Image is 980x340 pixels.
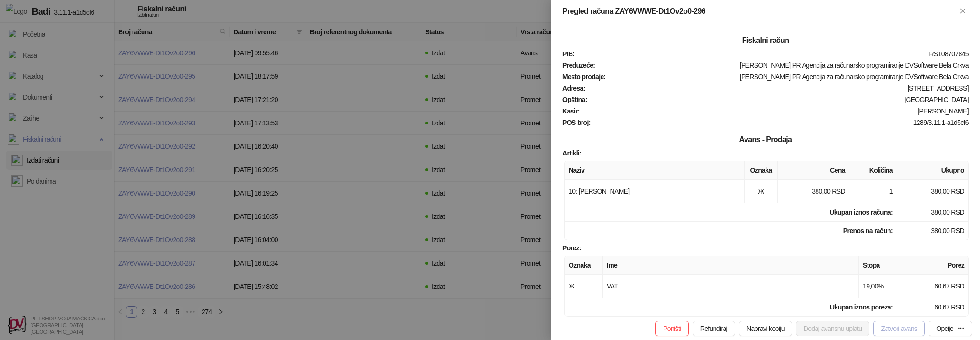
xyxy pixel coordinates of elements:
button: Zatvori [957,6,969,17]
th: Oznaka [745,161,778,180]
td: 380,00 RSD [778,180,849,203]
div: [PERSON_NAME] PR Agencija za računarsko programiranje DVSoftware Bela Crkva [607,73,970,81]
strong: Ukupan iznos računa : [829,208,893,216]
strong: Preduzeće : [562,62,595,69]
th: Naziv [565,161,745,180]
div: 1289/3.11.1-a1d5cf6 [592,119,970,126]
th: Ukupno [897,161,969,180]
strong: Kasir : [562,107,580,115]
button: Refundiraj [693,321,735,336]
div: [PERSON_NAME] [581,107,970,115]
strong: Artikli : [562,149,581,157]
td: 380,00 RSD [897,180,969,203]
span: Avans - Prodaja [732,135,800,144]
div: Pregled računa ZAY6VWWE-Dt1Ov2o0-296 [562,6,957,17]
button: Opcije [929,321,972,336]
th: Porez [897,256,969,275]
button: Poništi [655,321,689,336]
button: Dodaj avansnu uplatu [796,321,870,336]
strong: POS broj : [562,119,591,126]
strong: Porez : [562,244,581,252]
div: RS108707845 [575,50,970,58]
td: 380,00 RSD [897,222,969,240]
th: Stopa [859,256,897,275]
th: Oznaka [565,256,603,275]
strong: Ukupan iznos poreza: [830,303,893,311]
td: 60,67 RSD [897,275,969,298]
td: 19,00% [859,275,897,298]
strong: PIB : [562,50,574,58]
span: Fiskalni račun [735,36,797,44]
div: Opcije [936,325,953,332]
div: [PERSON_NAME] PR Agencija za računarsko programiranje DVSoftware Bela Crkva [596,62,970,69]
span: Napravi kopiju [746,325,785,332]
td: 380,00 RSD [897,203,969,222]
td: 1 [849,180,897,203]
button: Zatvori avans [873,321,925,336]
div: [STREET_ADDRESS] [586,84,970,92]
strong: Adresa : [562,84,585,92]
strong: Prenos na račun : [843,227,893,235]
th: Ime [603,256,859,275]
div: [GEOGRAPHIC_DATA] [588,96,970,103]
th: Količina [849,161,897,180]
td: 60,67 RSD [897,298,969,317]
td: Ж [565,275,603,298]
th: Cena [778,161,849,180]
button: Napravi kopiju [739,321,792,336]
td: Ж [745,180,778,203]
strong: Mesto prodaje : [562,73,606,81]
strong: Opština : [562,96,587,103]
td: VAT [603,275,859,298]
td: 10: [PERSON_NAME] [565,180,745,203]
